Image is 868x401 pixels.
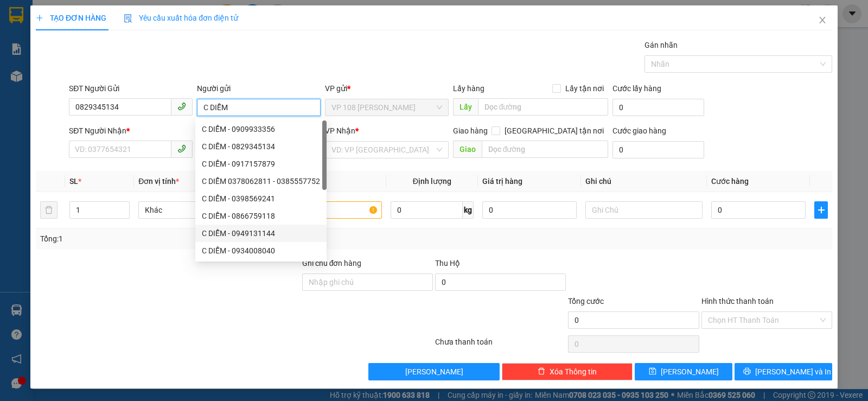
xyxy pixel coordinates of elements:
div: C DIỄM - 0866759118 [195,207,327,225]
span: VPBR [119,77,161,96]
div: C DIỄM - 0829345134 [195,138,327,155]
span: Giao hàng [453,126,488,135]
span: close [818,16,827,24]
input: 0 [482,201,577,219]
span: phone [177,144,186,153]
label: Cước giao hàng [612,126,666,135]
div: C DIỄM - 0909933356 [202,123,320,135]
div: C DIỄM - 0949131144 [195,225,327,242]
span: TẠO ĐƠN HÀNG [36,14,106,22]
span: Gửi: [9,10,26,22]
span: delete [538,367,545,376]
div: SĐT Người Nhận [69,125,193,137]
span: [PERSON_NAME] và In [755,366,831,378]
span: Thu Hộ [435,259,460,268]
span: SL [69,177,78,186]
span: phone [177,102,186,111]
button: delete [40,201,58,219]
button: save[PERSON_NAME] [635,363,732,380]
span: Xóa Thông tin [550,366,597,378]
input: Cước lấy hàng [612,99,704,116]
div: C DIỄM - 0829345134 [202,141,320,152]
div: C DIỄM - 0917157879 [202,158,320,170]
div: C DIỄM - 0917157879 [195,155,327,173]
div: C DIỄM - 0949131144 [202,227,320,239]
span: VP 108 Lê Hồng Phong - Vũng Tàu [331,99,442,116]
span: [PERSON_NAME] [661,366,719,378]
button: printer[PERSON_NAME] và In [735,363,832,380]
span: plus [36,14,43,22]
label: Cước lấy hàng [612,84,661,93]
div: VP gửi [325,82,449,94]
span: [GEOGRAPHIC_DATA] tận nơi [500,125,608,137]
span: Cước hàng [711,177,749,186]
div: C DIỄM - 0398569241 [202,193,320,205]
img: icon [124,14,132,23]
span: VP Nhận [325,126,355,135]
input: Dọc đường [482,141,609,158]
input: Cước giao hàng [612,141,704,158]
div: Người gửi [197,82,321,94]
div: C QUYÊN [104,48,191,61]
span: plus [815,206,827,214]
button: Close [807,5,838,36]
div: C DIỄM - 0934008040 [195,242,327,259]
div: C DIỄM - 0866759118 [202,210,320,222]
span: Định lượng [413,177,451,186]
span: Tổng cước [568,297,604,305]
div: 0982996602 [104,61,191,77]
div: C DIỄM 0378062811 - 0385557752 [202,175,320,187]
span: Khác [145,202,249,218]
div: C DIỄM - 0398569241 [195,190,327,207]
div: Chưa thanh toán [434,336,567,355]
label: Ghi chú đơn hàng [302,259,362,268]
span: kg [463,201,474,219]
span: Lấy [453,98,478,116]
label: Gán nhãn [644,41,678,49]
button: plus [814,201,828,219]
input: Ghi Chú [585,201,703,219]
button: deleteXóa Thông tin [502,363,633,380]
div: C DIỄM - 0934008040 [202,245,320,257]
span: printer [743,367,751,376]
span: Yêu cầu xuất hóa đơn điện tử [124,14,238,22]
span: [PERSON_NAME] [405,366,463,378]
div: Tổng: 1 [40,233,336,245]
span: save [649,367,656,376]
div: SĐT Người Gửi [69,82,193,94]
input: Dọc đường [478,98,609,116]
label: Hình thức thanh toán [701,297,774,305]
span: Giao [453,141,482,158]
div: 0765830127 [9,35,96,50]
div: C DIỄM - 0909933356 [195,120,327,138]
th: Ghi chú [581,171,707,192]
div: VP 36 [PERSON_NAME] - Bà Rịa [104,9,191,48]
span: Nhận: [104,10,130,22]
div: C DIỄM 0378062811 - 0385557752 [195,173,327,190]
span: Lấy tận nơi [561,82,608,94]
div: VP 108 [PERSON_NAME] [9,9,96,35]
span: Lấy hàng [453,84,484,93]
span: Giá trị hàng [482,177,522,186]
button: [PERSON_NAME] [368,363,499,380]
input: Ghi chú đơn hàng [302,273,433,291]
span: Đơn vị tính [138,177,179,186]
